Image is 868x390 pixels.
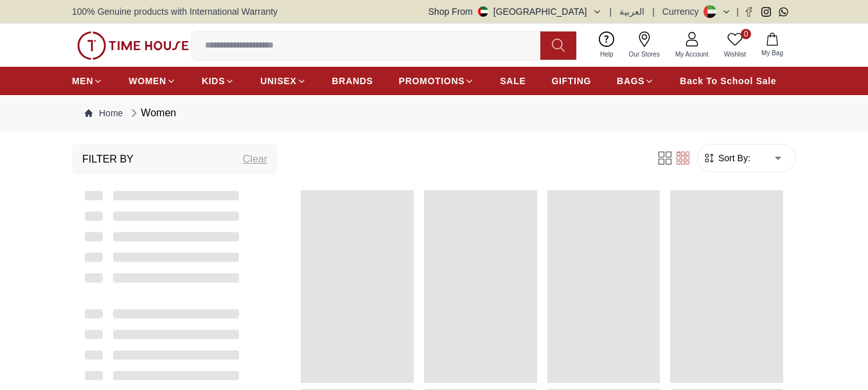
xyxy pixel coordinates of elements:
span: MEN [72,75,93,87]
span: Sort By: [716,152,750,164]
img: ... [77,31,189,60]
div: Clear [243,152,267,167]
a: Whatsapp [779,7,788,17]
span: Back To School Sale [680,75,776,87]
button: Shop From[GEOGRAPHIC_DATA] [429,5,602,18]
a: 0Wishlist [716,29,754,62]
a: PROMOTIONS [399,69,475,93]
span: 100% Genuine products with International Warranty [72,5,278,18]
a: UNISEX [260,69,306,93]
button: My Bag [754,30,791,60]
a: Instagram [761,7,771,17]
a: KIDS [202,69,235,93]
span: | [736,5,739,18]
span: PROMOTIONS [399,75,465,87]
span: | [652,5,655,18]
span: | [610,5,612,18]
a: MEN [72,69,103,93]
a: Home [85,107,123,120]
span: Wishlist [719,49,751,59]
div: Currency [662,5,704,18]
button: Sort By: [703,152,750,164]
span: Help [595,49,619,59]
a: Back To School Sale [680,69,776,93]
a: Our Stores [621,29,668,62]
a: WOMEN [128,69,176,93]
span: KIDS [202,75,225,87]
a: SALE [500,69,526,93]
span: My Account [670,49,714,59]
span: WOMEN [128,75,166,87]
span: BAGS [617,75,644,87]
span: UNISEX [260,75,296,87]
a: BRANDS [332,69,373,93]
span: SALE [500,75,526,87]
span: BRANDS [332,75,373,87]
a: BAGS [617,69,654,93]
h3: Filter By [82,152,134,167]
span: Our Stores [624,49,665,59]
nav: Breadcrumb [72,95,796,131]
a: Help [592,29,621,62]
span: My Bag [756,48,788,58]
span: 0 [741,29,751,39]
div: Women [128,105,176,121]
span: GIFTING [551,75,591,87]
a: Facebook [744,7,754,17]
a: GIFTING [551,69,591,93]
button: العربية [619,5,644,18]
img: United Arab Emirates [478,6,488,17]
